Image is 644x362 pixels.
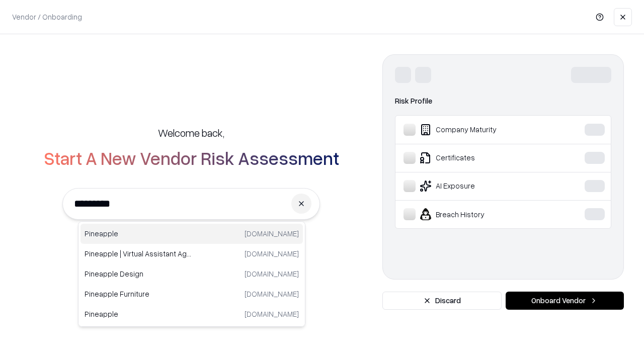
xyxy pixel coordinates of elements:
[245,309,299,319] p: [DOMAIN_NAME]
[44,148,339,168] h2: Start A New Vendor Risk Assessment
[245,248,299,259] p: [DOMAIN_NAME]
[404,152,554,164] div: Certificates
[404,208,554,220] div: Breach History
[78,221,305,327] div: Suggestions
[85,248,192,259] p: Pineapple | Virtual Assistant Agency
[404,180,554,192] div: AI Exposure
[245,289,299,299] p: [DOMAIN_NAME]
[85,289,192,299] p: Pineapple Furniture
[395,95,611,107] div: Risk Profile
[245,268,299,279] p: [DOMAIN_NAME]
[158,126,224,140] h5: Welcome back,
[85,309,192,319] p: Pineapple
[85,268,192,279] p: Pineapple Design
[382,292,502,310] button: Discard
[506,292,624,310] button: Onboard Vendor
[12,12,82,22] p: Vendor / Onboarding
[245,228,299,239] p: [DOMAIN_NAME]
[85,228,192,239] p: Pineapple
[404,124,554,136] div: Company Maturity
